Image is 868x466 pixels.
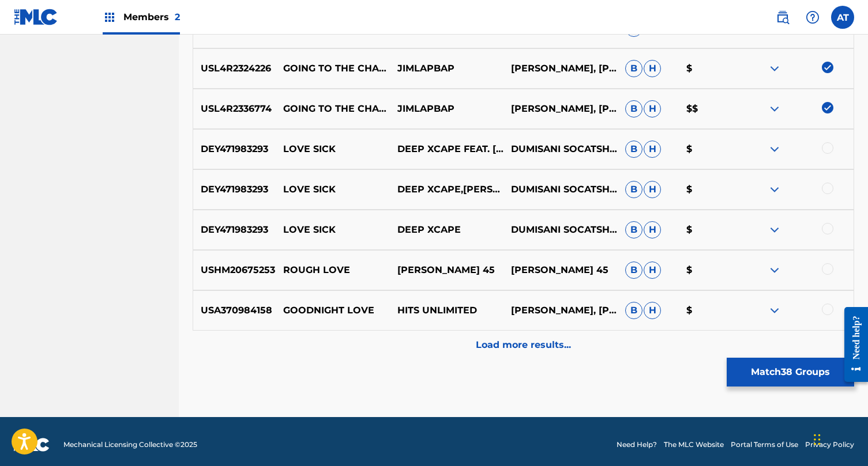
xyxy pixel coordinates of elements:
[389,142,503,156] p: DEEP XCAPE FEAT. [PERSON_NAME]
[731,440,798,450] a: Portal Terms of Use
[679,304,740,317] p: $
[644,141,661,158] span: H
[644,181,661,198] span: H
[771,6,794,29] a: Public Search
[768,62,781,75] img: expand
[389,304,503,317] p: HITS UNLIMITED
[822,102,833,113] img: deselect
[275,304,389,317] p: GOODNIGHT LOVE
[625,60,642,77] span: B
[768,223,781,237] img: expand
[679,62,740,75] p: $
[389,183,503,196] p: DEEP XCAPE,[PERSON_NAME]
[776,10,790,24] img: search
[503,62,618,75] p: [PERSON_NAME], [PERSON_NAME], [PERSON_NAME]
[123,10,180,24] span: Members
[389,263,503,277] p: [PERSON_NAME] 45
[617,440,657,450] a: Need Help?
[503,263,618,277] p: [PERSON_NAME] 45
[801,6,824,29] div: Help
[831,6,854,29] div: User Menu
[175,12,180,22] span: 2
[644,221,661,238] span: H
[822,62,833,73] img: deselect
[768,142,781,156] img: expand
[625,262,642,279] span: B
[193,102,275,116] p: USL4R2336774
[836,298,868,391] iframe: Resource Center
[503,183,618,196] p: DUMISANI SOCATSHA, [PERSON_NAME], [PERSON_NAME]
[814,422,821,457] div: Drag
[275,223,389,237] p: LOVE SICK
[503,223,618,237] p: DUMISANI SOCATSHA, [PERSON_NAME], [PERSON_NAME]
[389,62,503,75] p: JIMLAPBAP
[193,62,275,75] p: USL4R2324226
[805,440,854,450] a: Privacy Policy
[679,263,740,277] p: $
[679,183,740,196] p: $
[193,183,275,196] p: DEY471983293
[806,10,820,24] img: help
[810,411,868,466] iframe: Chat Widget
[476,338,571,352] p: Load more results...
[193,263,275,277] p: USHM20675253
[103,10,117,24] img: Top Rightsholders
[389,102,503,116] p: JIMLAPBAP
[193,223,275,237] p: DEY471983293
[193,304,275,317] p: USA370984158
[768,183,781,196] img: expand
[679,142,740,156] p: $
[625,302,642,319] span: B
[389,223,503,237] p: DEEP XCAPE
[644,262,661,279] span: H
[679,223,740,237] p: $
[625,100,642,118] span: B
[644,302,661,319] span: H
[768,263,781,277] img: expand
[14,9,58,25] img: MLC Logo
[625,181,642,198] span: B
[503,142,618,156] p: DUMISANI SOCATSHA, [PERSON_NAME], [PERSON_NAME]
[275,102,389,116] p: GOING TO THE CHAPEL AND WE'RE GOING TO GET MARRIED OR ELSE
[644,100,661,118] span: H
[275,62,389,75] p: GOING TO THE CHAPEL AND WE'RE GOING TO GET MARRIED OR ELSE
[644,60,661,77] span: H
[275,142,389,156] p: LOVE SICK
[727,358,854,387] button: Match38 Groups
[768,102,781,116] img: expand
[625,141,642,158] span: B
[664,440,724,450] a: The MLC Website
[275,183,389,196] p: LOVE SICK
[768,304,781,317] img: expand
[503,304,618,317] p: [PERSON_NAME], [PERSON_NAME], [PERSON_NAME]
[625,221,642,238] span: B
[193,142,275,156] p: DEY471983293
[275,263,389,277] p: ROUGH LOVE
[679,102,740,116] p: $$
[503,102,618,116] p: [PERSON_NAME], [PERSON_NAME], [PERSON_NAME]
[63,440,197,450] span: Mechanical Licensing Collective © 2025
